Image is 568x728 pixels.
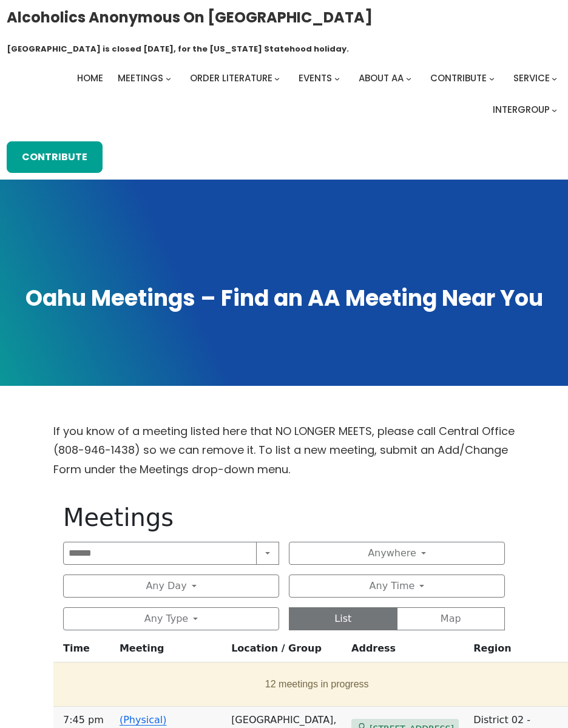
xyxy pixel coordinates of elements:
a: Events [299,70,332,87]
th: Address [347,640,468,662]
span: Intergroup [493,103,550,116]
button: Events submenu [334,76,340,81]
th: Time [53,640,115,662]
button: Anywhere [289,542,505,565]
a: Home [77,70,103,87]
button: Any Type [63,607,279,630]
span: Meetings [118,72,163,84]
a: Meetings [118,70,163,87]
h1: [GEOGRAPHIC_DATA] is closed [DATE], for the [US_STATE] Statehood holiday. [7,43,349,55]
a: About AA [359,70,404,87]
button: Any Time [289,575,505,598]
a: Alcoholics Anonymous on [GEOGRAPHIC_DATA] [7,4,373,30]
button: Any Day [63,575,279,598]
nav: Intergroup [7,70,562,118]
span: Home [77,72,103,84]
span: Service [513,72,550,84]
th: Meeting [115,640,226,662]
input: Search [63,542,257,565]
span: About AA [359,72,404,84]
a: Contribute [430,70,487,87]
button: Search [256,542,279,565]
h1: Oahu Meetings – Find an AA Meeting Near You [11,284,557,314]
button: Map [397,607,505,630]
a: Service [513,70,550,87]
span: Events [299,72,332,84]
button: Contribute submenu [489,76,495,81]
span: Order Literature [190,72,272,84]
a: Contribute [7,141,103,173]
button: Meetings submenu [166,76,171,81]
button: List [289,607,397,630]
button: About AA submenu [406,76,411,81]
p: If you know of a meeting listed here that NO LONGER MEETS, please call Central Office (808-946-14... [53,422,515,479]
span: Contribute [430,72,487,84]
h1: Meetings [63,503,505,532]
th: Location / Group [226,640,347,662]
button: Order Literature submenu [274,76,280,81]
button: Service submenu [552,76,557,81]
a: Intergroup [493,101,550,118]
button: Intergroup submenu [552,107,557,113]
